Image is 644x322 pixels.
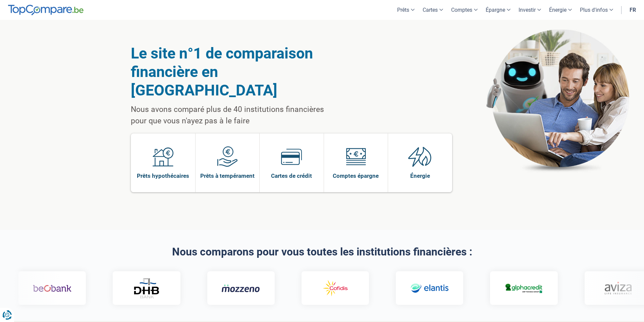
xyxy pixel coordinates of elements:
[131,246,513,258] h2: Nous comparons pour vous toutes les institutions financières :
[153,146,173,167] img: Prêts hypothécaires
[271,172,312,179] span: Cartes de crédit
[333,172,379,179] span: Comptes épargne
[503,282,542,294] img: Alphacredit
[388,133,452,192] a: Énergie Énergie
[200,172,255,179] span: Prêts à tempérament
[131,133,195,192] a: Prêts hypothécaires Prêts hypothécaires
[324,133,388,192] a: Comptes épargne Comptes épargne
[408,146,432,167] img: Énergie
[410,172,430,179] span: Énergie
[345,146,366,167] img: Comptes épargne
[314,279,353,298] img: Cofidis
[131,44,341,99] h1: Le site n°1 de comparaison financière en [GEOGRAPHIC_DATA]
[137,172,189,179] span: Prêts hypothécaires
[32,279,70,298] img: Beobank
[220,284,259,292] img: Mozzeno
[281,146,302,167] img: Cartes de crédit
[260,133,324,192] a: Cartes de crédit Cartes de crédit
[409,279,447,298] img: Elantis
[131,278,158,298] img: DHB Bank
[217,146,238,167] img: Prêts à tempérament
[196,133,260,192] a: Prêts à tempérament Prêts à tempérament
[131,104,341,127] p: Nous avons comparé plus de 40 institutions financières pour que vous n'ayez pas à le faire
[8,5,84,15] img: TopCompare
